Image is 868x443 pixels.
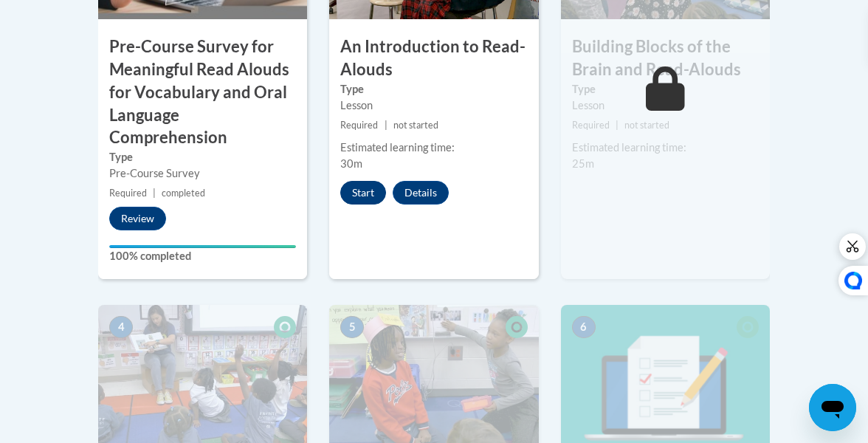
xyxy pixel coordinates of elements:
[329,35,538,81] h3: An Introduction to Read-Alouds
[624,120,669,131] span: not started
[572,316,596,338] span: 6
[109,245,296,248] div: Your progress
[572,157,594,170] span: 25m
[340,97,527,114] div: Lesson
[340,316,364,338] span: 5
[109,316,133,338] span: 4
[393,120,438,131] span: not started
[572,97,759,114] div: Lesson
[340,81,527,97] label: Type
[153,188,156,199] span: |
[109,149,296,165] label: Type
[109,207,166,230] button: Review
[98,35,307,149] h3: Pre-Course Survey for Meaningful Read Alouds for Vocabulary and Oral Language Comprehension
[340,120,378,131] span: Required
[572,120,610,131] span: Required
[162,188,205,199] span: completed
[385,120,387,131] span: |
[572,81,759,97] label: Type
[561,35,770,81] h3: Building Blocks of the Brain and Read-Alouds
[109,248,296,264] label: 100% completed
[616,120,619,131] span: |
[109,188,147,199] span: Required
[340,157,362,170] span: 30m
[393,181,449,205] button: Details
[340,140,527,156] div: Estimated learning time:
[809,384,856,431] iframe: Button to launch messaging window
[340,181,386,205] button: Start
[109,165,296,182] div: Pre-Course Survey
[572,140,759,156] div: Estimated learning time:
